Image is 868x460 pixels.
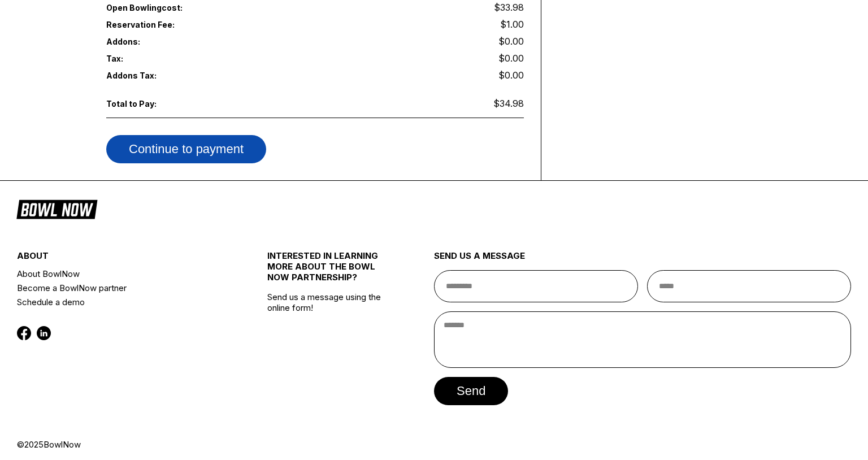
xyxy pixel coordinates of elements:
span: $33.98 [494,2,524,13]
span: $34.98 [493,98,524,109]
div: send us a message [434,250,851,270]
div: INTERESTED IN LEARNING MORE ABOUT THE BOWL NOW PARTNERSHIP? [267,250,392,292]
span: Tax: [106,54,190,63]
span: Open Bowling cost: [106,3,315,12]
span: $0.00 [498,53,524,64]
div: about [17,250,225,267]
button: Continue to payment [106,135,266,163]
a: Schedule a demo [17,295,225,309]
span: Addons Tax: [106,71,190,80]
span: $1.00 [500,19,524,30]
a: About BowlNow [17,267,225,281]
button: send [434,377,508,405]
span: Addons: [106,37,190,46]
span: Total to Pay: [106,99,190,109]
div: Send us a message using the online form! [267,225,392,439]
a: Become a BowlNow partner [17,281,225,295]
span: $0.00 [498,36,524,47]
div: © 2025 BowlNow [17,439,851,450]
span: Reservation Fee: [106,20,315,29]
span: $0.00 [498,70,524,81]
